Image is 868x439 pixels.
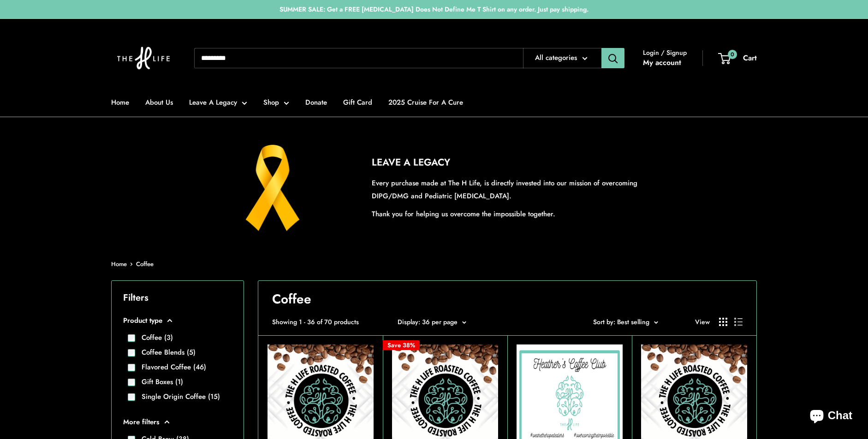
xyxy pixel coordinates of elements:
[593,316,658,328] button: Sort by: Best selling
[601,48,624,68] button: Search
[728,49,737,59] span: 0
[802,402,861,432] inbox-online-store-chat: Shopify online store chat
[272,316,359,328] span: Showing 1 - 36 of 70 products
[135,392,220,402] label: Single Origin Coffee (15)
[734,318,743,326] button: Display products as list
[145,96,173,109] a: About Us
[136,260,154,268] a: Coffee
[111,96,129,109] a: Home
[111,259,154,270] nav: Breadcrumb
[189,96,247,109] a: Leave A Legacy
[343,96,372,109] a: Gift Card
[305,96,327,109] a: Donate
[643,56,681,70] a: My account
[194,48,523,68] input: Search...
[695,316,710,328] span: View
[123,289,232,306] p: Filters
[388,96,463,109] a: 2025 Cruise For A Cure
[398,317,458,326] span: Display: 36 per page
[593,317,649,326] span: Sort by: Best selling
[383,340,420,350] span: Save 38%
[372,177,660,202] p: Every purchase made at The H Life, is directly invested into our mission of overcoming DIPG/DMG a...
[135,347,196,358] label: Coffee Blends (5)
[719,51,757,65] a: 0 Cart
[135,377,183,387] label: Gift Boxes (1)
[135,332,173,343] label: Coffee (3)
[135,362,206,373] label: Flavored Coffee (46)
[743,53,757,63] span: Cart
[272,290,743,308] h1: Coffee
[263,96,289,109] a: Shop
[111,260,127,268] a: Home
[372,208,660,220] p: Thank you for helping us overcome the impossible together.
[123,415,232,428] button: More filters
[643,47,687,59] span: Login / Signup
[719,318,727,326] button: Display products as grid
[123,314,232,327] button: Product type
[372,155,660,170] h2: LEAVE A LEGACY
[111,28,176,88] img: The H Life
[398,316,466,328] button: Display: 36 per page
